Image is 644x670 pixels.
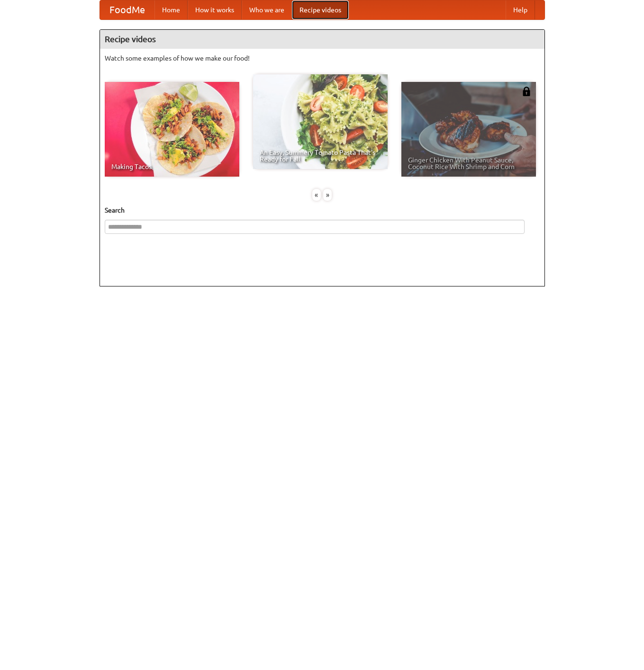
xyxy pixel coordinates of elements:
h4: Recipe videos [100,30,544,49]
a: Help [506,0,535,19]
p: Watch some examples of how we make our food! [105,54,540,63]
img: 483408.png [522,87,531,96]
span: Making Tacos [111,163,233,170]
a: An Easy, Summery Tomato Pasta That's Ready for Fall [253,74,388,169]
div: « [312,189,321,201]
a: How it works [188,0,242,19]
h5: Search [105,205,540,215]
a: Home [154,0,188,19]
a: FoodMe [100,0,154,19]
a: Making Tacos [105,82,239,177]
a: Who we are [242,0,292,19]
span: An Easy, Summery Tomato Pasta That's Ready for Fall [260,149,381,162]
a: Recipe videos [292,0,349,19]
div: » [323,189,332,201]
